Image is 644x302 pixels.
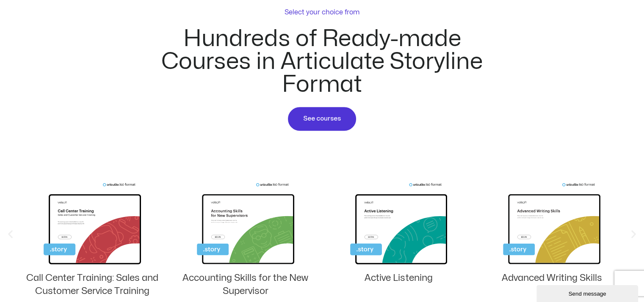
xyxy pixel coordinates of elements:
[18,183,167,298] div: 1 / 8
[324,183,473,298] div: 3 / 8
[26,273,158,296] a: Call Center Training: Sales and Customer Service Training
[171,183,320,298] div: 2 / 8
[502,273,602,283] a: Advanced Writing Skills
[287,106,357,132] a: See courses
[628,228,639,239] div: Next slide
[365,273,432,283] a: Active Listening
[536,283,640,302] iframe: chat widget
[477,183,626,298] div: 4 / 8
[5,228,16,239] div: Previous slide
[182,273,308,296] a: Accounting Skills for the New Supervisor
[285,7,359,17] p: Select your choice from
[138,27,506,96] h2: Hundreds of Ready-made Courses in Articulate Storyline Format
[303,114,341,124] span: See courses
